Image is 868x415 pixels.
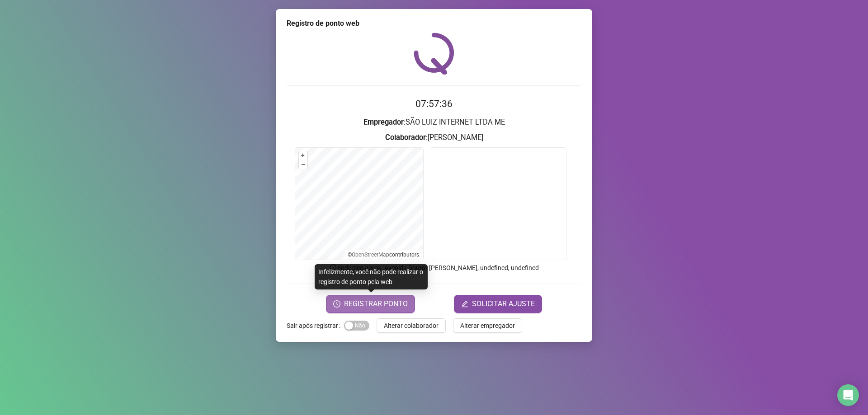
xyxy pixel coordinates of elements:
button: Alterar empregador [453,318,522,333]
span: SOLICITAR AJUSTE [472,298,535,309]
button: Alterar colaborador [377,318,446,333]
img: QRPoint [414,33,454,75]
a: OpenStreetMap [352,252,389,258]
button: editSOLICITAR AJUSTE [454,295,542,313]
span: Alterar colaborador [384,321,439,331]
time: 07:57:36 [415,98,453,109]
h3: : [PERSON_NAME] [287,132,581,144]
li: © contributors. [348,252,420,258]
button: REGISTRAR PONTO [326,295,415,313]
div: Registro de ponto web [287,18,581,29]
button: – [299,160,307,169]
label: Sair após registrar [287,318,344,333]
div: Open Intercom Messenger [837,384,859,406]
button: + [299,151,307,160]
p: Endereço aprox. : Avenida Doutor [PERSON_NAME], undefined, undefined [287,263,581,273]
span: clock-circle [333,300,340,308]
span: REGISTRAR PONTO [344,298,408,309]
div: Infelizmente, você não pode realizar o registro de ponto pela web [315,264,428,289]
span: info-circle [329,263,337,271]
span: Alterar empregador [460,321,515,331]
span: edit [461,300,468,308]
strong: Empregador [363,118,404,126]
strong: Colaborador [385,133,426,142]
h3: : SÃO LUIZ INTERNET LTDA ME [287,117,581,128]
